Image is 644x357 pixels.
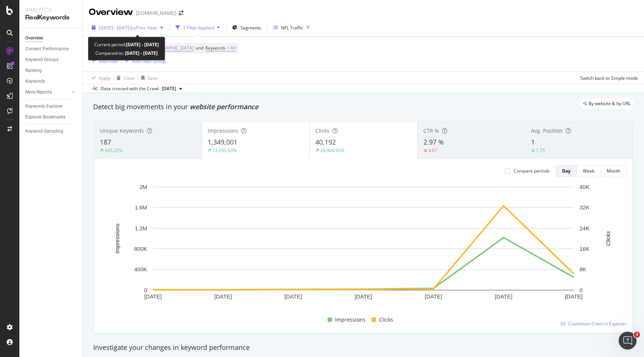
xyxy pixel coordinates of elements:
div: Current period: [94,40,159,49]
span: [GEOGRAPHIC_DATA] [149,43,194,53]
text: [DATE] [214,293,232,300]
text: 0 [580,287,583,293]
text: [DATE] [144,293,162,300]
a: Keyword Sampling [25,127,77,135]
a: Content Performance [25,45,77,53]
button: [DATE] [159,84,185,93]
div: Compare periods [514,168,550,174]
div: 4.67 [428,147,437,154]
div: 345.23% [105,147,123,154]
a: Explorer Bookmarks [25,113,77,121]
b: [DATE] - [DATE] [126,41,159,48]
div: Day [562,168,571,174]
div: Explorer Bookmarks [25,113,66,121]
a: More Reports [25,88,70,96]
span: Segments [240,25,261,31]
text: 40K [580,184,590,190]
span: Clicks [379,315,393,324]
text: 1.2M [135,225,147,231]
button: Clear [114,72,135,84]
span: Clicks [315,127,329,134]
span: [DATE] - [DATE] [99,25,132,31]
div: Add Filter [99,58,119,64]
span: Impressions [208,127,238,134]
div: Month [607,168,620,174]
div: More Reports [25,88,52,96]
text: Clicks [605,231,611,246]
div: arrow-right-arrow-left [179,10,183,16]
div: Add Filter Group [132,58,166,64]
span: 40,192 [315,138,336,146]
span: CTR % [423,127,439,134]
div: Compared to: [95,49,158,57]
button: Add Filter Group [122,57,166,66]
div: Analytics [25,6,76,13]
div: 1.75 [536,147,545,154]
a: Keywords Explorer [25,102,77,110]
button: 1 Filter Applied [173,22,223,34]
button: Add Filter [89,57,119,66]
span: 3 [634,332,640,338]
span: Unique Keywords [100,127,144,134]
a: Customize Chart in Explorer [561,320,626,327]
div: Ranking [25,67,42,75]
text: [DATE] [284,293,302,300]
button: Day [556,165,577,177]
span: 1,349,001 [208,138,237,146]
b: [DATE] - [DATE] [124,50,158,56]
span: Customize Chart in Explorer [568,320,626,327]
div: Keyword Sampling [25,127,63,135]
text: 24K [580,225,590,231]
iframe: Intercom live chat [619,332,637,350]
div: Keyword Groups [25,56,59,64]
button: Switch back to Simple mode [577,72,638,84]
span: = [227,45,229,51]
button: Save [138,72,158,84]
span: and [196,45,203,51]
div: Save [148,75,158,81]
a: Overview [25,34,77,42]
div: 28,404.96% [320,147,344,154]
button: [DATE] - [DATE]vsPrev. Year [89,22,166,34]
span: 2025 Sep. 13th [162,85,176,92]
div: RealKeywords [25,13,76,22]
text: 400K [134,266,147,272]
div: Content Performance [25,45,69,53]
button: Segments [229,22,264,34]
button: Week [577,165,601,177]
span: All [230,43,236,53]
text: 0 [144,287,147,293]
text: [DATE] [495,293,512,300]
span: 1 [531,138,535,146]
span: Impressions [335,315,366,324]
svg: A chart. [100,183,626,312]
div: Overview [25,34,43,42]
button: Month [601,165,626,177]
div: Keywords [25,78,45,85]
text: 16K [580,246,590,252]
div: [DOMAIN_NAME] [136,9,176,17]
a: Ranking [25,67,77,75]
span: vs Prev. Year [132,25,157,31]
div: Apply [99,75,110,81]
text: 8K [580,266,586,272]
text: Impressions [114,223,120,253]
button: Apply [89,72,110,84]
a: Keyword Groups [25,56,77,64]
div: Overview [89,6,133,19]
text: [DATE] [354,293,372,300]
div: Switch back to Simple mode [580,75,638,81]
span: 2.97 % [423,138,444,146]
div: legacy label [580,98,634,109]
text: [DATE] [565,293,583,300]
div: NFL Traffic [281,25,303,31]
text: 1.6M [135,204,147,211]
div: Clear [124,75,135,81]
text: 32K [580,204,590,211]
span: Keywords [205,45,225,51]
div: 1 Filter Applied [183,25,214,31]
text: [DATE] [425,293,442,300]
div: Keywords Explorer [25,102,63,110]
span: By website & by URL [588,101,631,106]
div: Week [583,168,594,174]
